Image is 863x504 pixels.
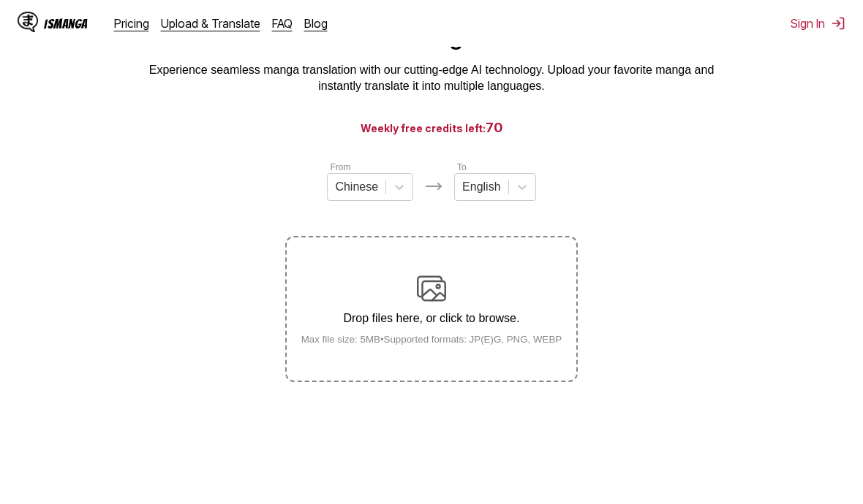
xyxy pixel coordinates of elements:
span: 70 [486,120,503,135]
a: IsManga LogoIsManga [18,12,114,35]
a: Upload & Translate [161,16,260,31]
img: Languages icon [425,177,442,195]
img: IsManga Logo [18,12,38,32]
p: Experience seamless manga translation with our cutting-edge AI technology. Upload your favorite m... [139,62,724,95]
a: Pricing [114,16,149,31]
h3: Weekly free credits left: [35,118,828,137]
label: From [330,162,350,172]
small: Max file size: 5MB • Supported formats: JP(E)G, PNG, WEBP [290,334,574,345]
a: Blog [304,16,328,31]
div: IsManga [44,17,88,31]
a: FAQ [272,16,293,31]
button: Sign In [791,16,845,31]
p: Drop files here, or click to browse. [290,312,574,325]
label: To [457,162,467,172]
img: Sign out [831,16,845,31]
